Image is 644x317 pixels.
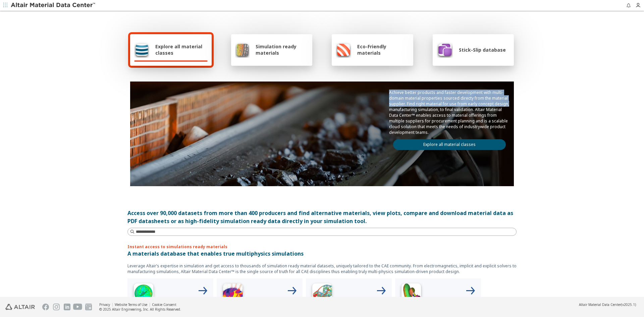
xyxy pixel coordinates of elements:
a: Website Terms of Use [115,302,147,307]
div: © 2025 Altair Engineering, Inc. All Rights Reserved. [99,307,181,312]
span: Simulation ready materials [256,43,308,56]
img: Stick-Slip database [437,42,453,58]
span: Eco-Friendly materials [357,43,409,56]
img: Eco-Friendly materials [336,42,351,58]
div: (v2025.1) [579,302,636,307]
img: Altair Engineering [5,304,35,310]
div: Access over 90,000 datasets from more than 400 producers and find alternative materials, view plo... [127,209,517,225]
span: Altair Material Data Center [579,302,621,307]
span: Explore all material classes [155,43,208,56]
img: High Frequency Icon [130,281,157,308]
a: Cookie Consent [152,302,176,307]
img: Altair Material Data Center [11,2,96,9]
img: Explore all material classes [134,42,149,58]
p: Leverage Altair’s expertise in simulation and get access to thousands of simulation ready materia... [127,263,517,274]
img: Crash Analyses Icon [398,281,425,308]
img: Structural Analyses Icon [309,281,335,308]
a: Privacy [99,302,110,307]
p: Instant access to simulations ready materials [127,244,517,250]
p: Achieve better products and faster development with multi-domain material properties sourced dire... [389,90,510,135]
p: A materials database that enables true multiphysics simulations [127,250,517,258]
img: Simulation ready materials [235,42,250,58]
a: Explore all material classes [393,139,506,150]
img: Low Frequency Icon [219,281,246,308]
span: Stick-Slip database [459,47,506,53]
